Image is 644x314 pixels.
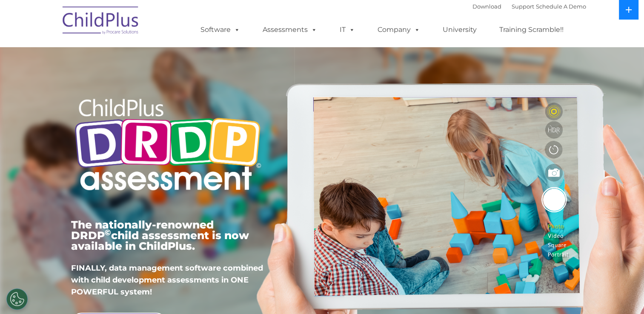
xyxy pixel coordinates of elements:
[58,0,143,43] img: ChildPlus by Procare Solutions
[491,21,572,38] a: Training Scramble!!
[434,21,485,38] a: University
[105,228,111,237] sup: ©
[472,3,586,10] font: |
[331,21,364,38] a: IT
[536,3,586,10] a: Schedule A Demo
[512,3,534,10] a: Support
[192,21,249,38] a: Software
[254,21,326,38] a: Assessments
[71,87,264,205] img: Copyright - DRDP Logo Light
[6,288,28,310] button: Cookies Settings
[71,263,263,297] span: FINALLY, data management software combined with child development assessments in ONE POWERFUL sys...
[369,21,429,38] a: Company
[472,3,501,10] a: Download
[71,218,249,252] span: The nationally-renowned DRDP child assessment is now available in ChildPlus.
